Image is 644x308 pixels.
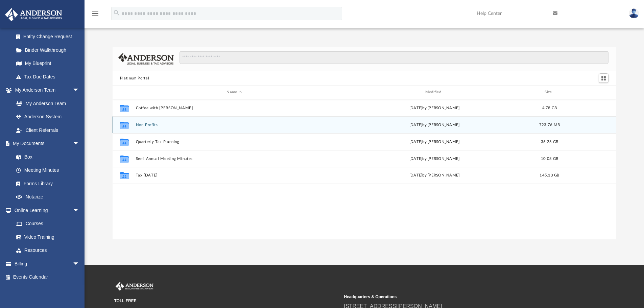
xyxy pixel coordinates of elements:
small: TOLL FREE [114,298,339,304]
a: Events Calendar [5,270,90,284]
i: menu [91,9,99,18]
span: arrow_drop_down [73,257,86,271]
div: [DATE] by [PERSON_NAME] [336,105,533,111]
a: Resources [9,244,86,257]
a: Meeting Minutes [9,164,86,177]
a: My Documentsarrow_drop_down [5,137,86,150]
div: Size [536,89,563,95]
span: 36.26 GB [541,140,558,143]
i: search [113,9,120,17]
button: Platinum Portal [120,75,149,81]
div: id [566,89,613,95]
button: Tax [DATE] [136,173,333,177]
a: Courses [9,217,86,231]
a: Client Referrals [9,123,86,137]
div: Modified [336,89,533,95]
img: User Pic [629,8,639,18]
a: Binder Walkthrough [9,43,90,57]
span: 4.78 GB [542,106,557,110]
div: grid [113,99,616,239]
input: Search files and folders [180,51,609,64]
div: id [116,89,133,95]
div: [DATE] by [PERSON_NAME] [336,172,533,179]
img: Anderson Advisors Platinum Portal [3,8,64,21]
span: arrow_drop_down [73,137,86,151]
span: arrow_drop_down [73,204,86,217]
button: Quarterly Tax Planning [136,140,333,144]
a: Billingarrow_drop_down [5,257,90,270]
a: menu [91,13,99,18]
a: Video Training [9,230,83,244]
div: [DATE] by [PERSON_NAME] [336,156,533,162]
a: Notarize [9,190,86,204]
a: Anderson System [9,110,86,124]
a: My Anderson Team [9,97,83,110]
a: Entity Change Request [9,30,90,44]
img: Anderson Advisors Platinum Portal [114,282,155,291]
span: 145.33 GB [540,173,559,177]
a: Box [9,150,83,164]
small: Headquarters & Operations [344,294,569,300]
button: Semi Annual Meeting Minutes [136,157,333,161]
span: 723.76 MB [539,123,560,126]
button: Switch to Grid View [599,73,609,83]
a: Tax Due Dates [9,70,90,84]
a: My Anderson Teamarrow_drop_down [5,84,86,97]
a: My Blueprint [9,57,86,70]
span: 10.08 GB [541,157,558,160]
button: Coffee with [PERSON_NAME] [136,106,333,110]
div: [DATE] by [PERSON_NAME] [336,122,533,128]
a: Online Learningarrow_drop_down [5,204,86,217]
div: Name [135,89,333,95]
button: Non-Profits [136,123,333,127]
a: Forms Library [9,177,83,190]
span: arrow_drop_down [73,84,86,97]
div: [DATE] by [PERSON_NAME] [336,139,533,145]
